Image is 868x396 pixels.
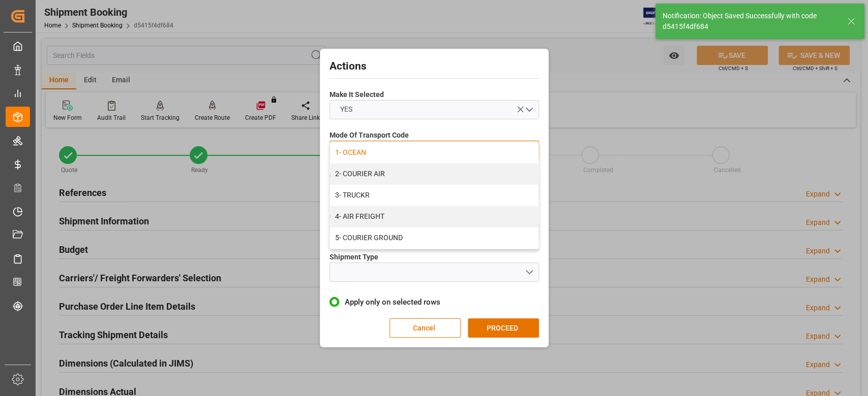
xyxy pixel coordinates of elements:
[330,58,539,75] h2: Actions
[330,130,409,141] span: Mode Of Transport Code
[330,185,538,206] div: 3- TRUCKR
[330,141,539,160] button: close menu
[330,252,378,262] span: Shipment Type
[390,318,461,338] button: Cancel
[330,296,539,308] label: Apply only on selected rows
[468,318,539,338] button: PROCEED
[663,11,837,32] div: Notification: Object Saved Successfully with code d5415f4df684
[330,142,538,163] div: 1- OCEAN
[330,163,538,185] div: 2- COURIER AIR
[330,227,538,249] div: 5- COURIER GROUND
[330,89,384,100] span: Make It Selected
[330,206,538,227] div: 4- AIR FREIGHT
[330,100,539,119] button: open menu
[330,262,539,282] button: open menu
[335,104,357,115] span: YES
